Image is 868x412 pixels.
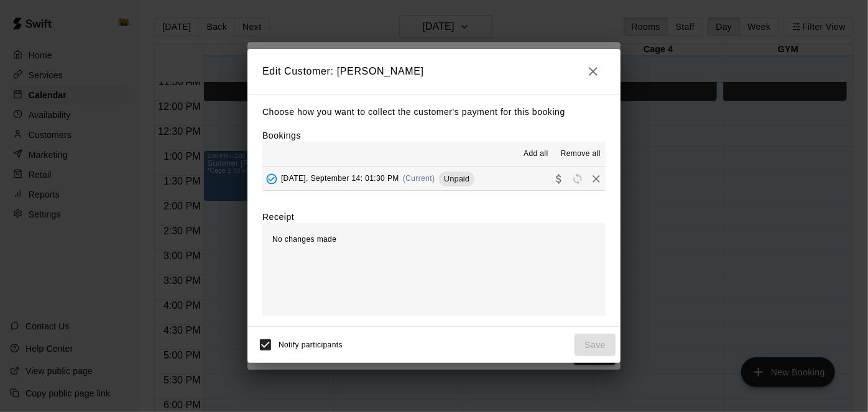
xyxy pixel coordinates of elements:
[439,174,474,183] span: Unpaid
[556,144,606,164] button: Remove all
[272,235,336,244] span: No changes made
[524,148,548,160] span: Add all
[262,104,606,120] p: Choose how you want to collect the customer's payment for this booking
[550,173,568,183] span: Collect payment
[587,173,606,183] span: Remove
[279,341,343,349] span: Notify participants
[516,144,556,164] button: Add all
[262,211,294,223] label: Receipt
[568,173,587,183] span: Reschedule
[262,170,281,188] button: Added - Collect Payment
[262,167,606,190] button: Added - Collect Payment[DATE], September 14: 01:30 PM(Current)UnpaidCollect paymentRescheduleRemove
[262,130,301,140] label: Bookings
[247,49,621,94] h2: Edit Customer: [PERSON_NAME]
[403,174,435,183] span: (Current)
[281,174,399,183] span: [DATE], September 14: 01:30 PM
[561,148,601,160] span: Remove all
